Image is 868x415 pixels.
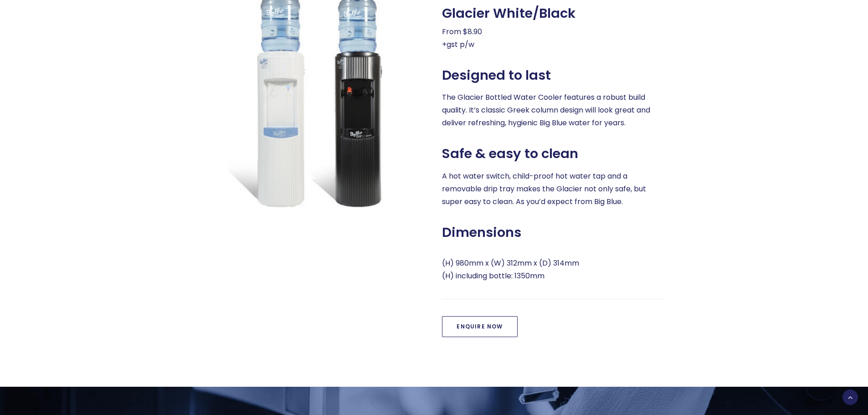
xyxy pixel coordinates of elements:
[442,67,551,83] span: Designed to last
[442,170,663,208] p: A hot water switch, child-proof hot water tap and a removable drip tray makes the Glacier not onl...
[442,91,663,129] p: The Glacier Bottled Water Cooler features a robust build quality. It’s classic Greek column desig...
[442,316,517,337] a: Enquire Now
[442,146,578,162] span: Safe & easy to clean
[442,5,575,21] span: Glacier White/Black
[442,225,521,241] span: Dimensions
[808,355,855,402] iframe: Chatbot
[442,26,663,51] p: From $8.90 +gst p/w
[442,257,663,282] p: (H) 980mm x (W) 312mm x (D) 314mm (H) including bottle: 1350mm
